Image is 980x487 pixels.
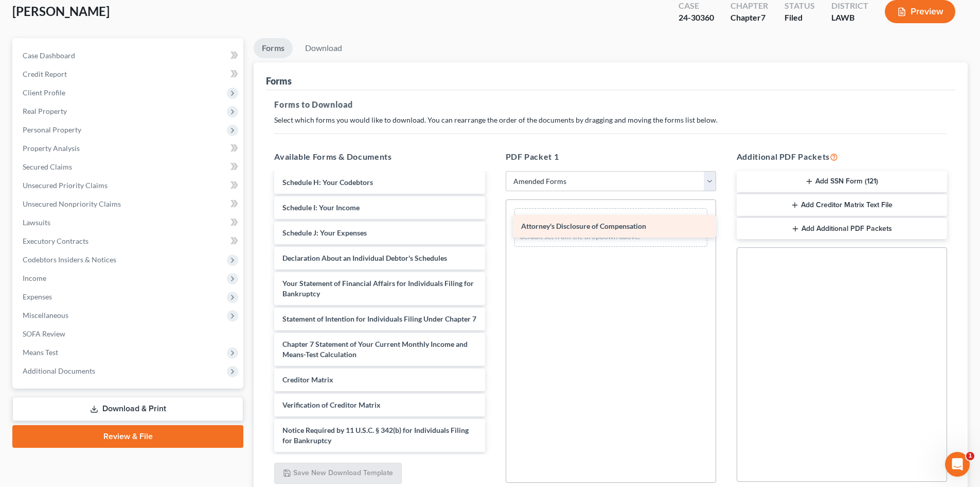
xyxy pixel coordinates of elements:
a: Case Dashboard [14,46,243,65]
span: Codebtors Insiders & Notices [23,255,116,264]
span: Additional Documents [23,366,95,375]
span: Personal Property [23,125,81,134]
div: 24-30360 [679,12,714,24]
span: Your Statement of Financial Affairs for Individuals Filing for Bankruptcy [282,279,474,298]
span: Chapter 7 Statement of Your Current Monthly Income and Means-Test Calculation [282,340,468,359]
button: Save New Download Template [274,463,402,484]
a: Credit Report [14,65,243,83]
span: Executory Contracts [23,237,88,245]
div: Filed [785,12,815,24]
span: Attorney's Disclosure of Compensation [521,222,646,230]
span: [PERSON_NAME] [12,4,110,19]
button: Add SSN Form (121) [737,171,947,193]
a: Download [297,38,350,58]
h5: Additional PDF Packets [737,150,947,163]
span: Expenses [23,292,52,301]
span: 1 [966,452,974,460]
span: Case Dashboard [23,51,75,60]
a: Download & Print [12,397,243,421]
span: Miscellaneous [23,311,68,320]
span: Property Analysis [23,144,80,153]
span: Statement of Intention for Individuals Filing Under Chapter 7 [282,314,476,323]
span: Unsecured Nonpriority Claims [23,199,121,208]
span: Credit Report [23,70,67,78]
span: Income [23,274,46,282]
a: Executory Contracts [14,232,243,250]
div: Chapter [730,12,768,24]
h5: Available Forms & Documents [274,150,485,163]
span: Verification of Creditor Matrix [282,400,381,409]
span: Schedule I: Your Income [282,203,360,212]
a: SOFA Review [14,325,243,343]
span: SOFA Review [23,329,65,338]
span: Schedule J: Your Expenses [282,228,367,237]
span: Schedule H: Your Codebtors [282,178,373,187]
a: Unsecured Priority Claims [14,176,243,195]
a: Secured Claims [14,158,243,176]
span: Notice Required by 11 U.S.C. § 342(b) for Individuals Filing for Bankruptcy [282,426,469,445]
p: Select which forms you would like to download. You can rearrange the order of the documents by dr... [274,115,947,125]
span: Client Profile [23,88,65,97]
iframe: Intercom live chat [945,452,970,477]
span: Unsecured Priority Claims [23,181,108,190]
button: Add Additional PDF Packets [737,218,947,240]
h5: Forms to Download [274,98,947,111]
div: Drag-and-drop in any documents from the left. These will be merged into the Petition PDF Packet. ... [514,208,707,247]
span: 7 [761,12,765,22]
span: Creditor Matrix [282,375,333,384]
a: Lawsuits [14,213,243,232]
a: Unsecured Nonpriority Claims [14,195,243,213]
span: Lawsuits [23,218,50,227]
span: Means Test [23,348,58,357]
a: Review & File [12,425,243,448]
span: Declaration About an Individual Debtor's Schedules [282,254,447,262]
a: Property Analysis [14,139,243,158]
button: Add Creditor Matrix Text File [737,194,947,216]
div: Forms [266,75,292,87]
h5: PDF Packet 1 [506,150,716,163]
div: LAWB [831,12,868,24]
span: Real Property [23,107,67,115]
a: Forms [254,38,293,58]
span: Secured Claims [23,162,72,171]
